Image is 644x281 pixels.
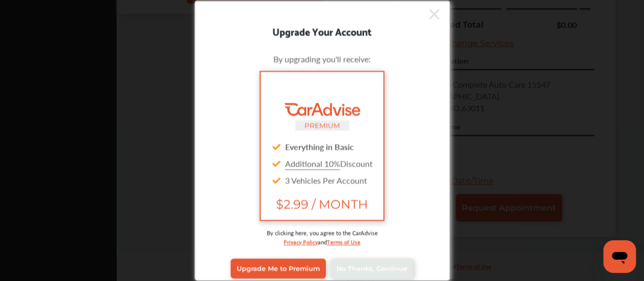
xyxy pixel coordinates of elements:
a: Terms of Use [327,236,360,246]
a: Privacy Policy [284,236,318,246]
div: By clicking here, you agree to the CarAdvise and [210,228,434,256]
strong: Everything in Basic [285,140,354,152]
div: By upgrading you'll receive: [210,53,434,64]
u: Additional 10% [285,157,340,169]
span: Discount [285,157,373,169]
div: 3 Vehicles Per Account [269,171,375,188]
span: $2.99 / MONTH [269,196,375,211]
span: No Thanks, Continue [337,265,407,272]
a: No Thanks, Continue [330,259,413,278]
div: Upgrade Your Account [195,22,450,39]
span: Upgrade Me to Premium [237,265,320,272]
small: PREMIUM [304,121,340,129]
a: Upgrade Me to Premium [231,259,326,278]
iframe: Button to launch messaging window [603,240,636,273]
